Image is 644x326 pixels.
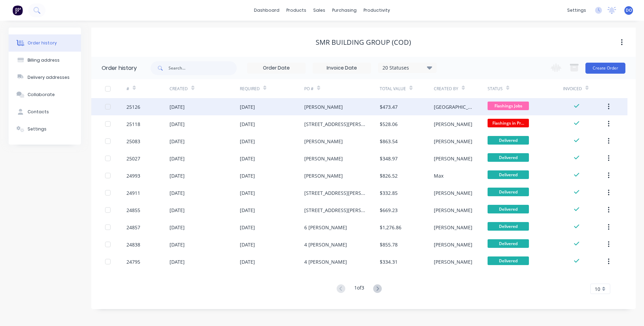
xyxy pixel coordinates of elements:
[126,241,140,248] div: 24838
[170,189,185,197] div: [DATE]
[240,79,305,98] div: Required
[28,74,70,81] div: Delivery addresses
[380,138,398,145] div: $863.54
[304,79,380,98] div: PO #
[170,155,185,162] div: [DATE]
[9,86,81,103] button: Collaborate
[304,207,366,214] div: [STREET_ADDRESS][PERSON_NAME]
[170,241,185,248] div: [DATE]
[12,5,23,15] img: Factory
[434,103,474,111] div: [GEOGRAPHIC_DATA]
[247,63,305,73] input: Order Date
[170,120,185,128] div: [DATE]
[434,79,488,98] div: Created By
[170,103,185,111] div: [DATE]
[310,5,329,15] div: sales
[380,155,398,162] div: $348.97
[28,126,47,132] div: Settings
[28,109,49,115] div: Contacts
[434,155,472,162] div: [PERSON_NAME]
[9,103,81,120] button: Contacts
[488,86,503,92] div: Status
[304,241,347,248] div: 4 [PERSON_NAME]
[170,258,185,265] div: [DATE]
[28,57,60,63] div: Billing address
[126,189,140,197] div: 24911
[126,258,140,265] div: 24795
[488,153,529,162] span: Delivered
[434,86,458,92] div: Created By
[102,64,137,72] div: Order history
[170,172,185,179] div: [DATE]
[564,5,590,15] div: settings
[380,103,398,111] div: $473.47
[170,224,185,231] div: [DATE]
[380,224,401,231] div: $1,276.86
[434,138,472,145] div: [PERSON_NAME]
[126,224,140,231] div: 24857
[126,155,140,162] div: 25027
[488,170,529,179] span: Delivered
[313,63,371,73] input: Invoice Date
[240,258,255,265] div: [DATE]
[126,207,140,214] div: 24855
[434,224,472,231] div: [PERSON_NAME]
[240,207,255,214] div: [DATE]
[316,38,411,46] div: SMR BUILDING GROUP (COD)
[9,52,81,69] button: Billing address
[304,258,347,265] div: 4 [PERSON_NAME]
[126,138,140,145] div: 25083
[488,136,529,145] span: Delivered
[488,119,529,127] span: Flashings in Pr...
[126,79,170,98] div: #
[240,241,255,248] div: [DATE]
[380,258,398,265] div: $334.31
[434,207,472,214] div: [PERSON_NAME]
[9,69,81,86] button: Delivery addresses
[380,86,406,92] div: Total Value
[304,224,347,231] div: 6 [PERSON_NAME]
[126,103,140,111] div: 25126
[304,103,343,111] div: [PERSON_NAME]
[240,86,260,92] div: Required
[585,63,625,74] button: Create Order
[434,258,472,265] div: [PERSON_NAME]
[170,86,188,92] div: Created
[563,79,606,98] div: Invoiced
[304,172,343,179] div: [PERSON_NAME]
[9,34,81,52] button: Order history
[28,92,55,98] div: Collaborate
[488,102,529,110] span: Flashings Jobs
[240,224,255,231] div: [DATE]
[434,120,472,128] div: [PERSON_NAME]
[488,239,529,248] span: Delivered
[28,40,57,46] div: Order history
[170,79,239,98] div: Created
[240,138,255,145] div: [DATE]
[240,103,255,111] div: [DATE]
[434,241,472,248] div: [PERSON_NAME]
[126,172,140,179] div: 24993
[488,79,563,98] div: Status
[488,205,529,213] span: Delivered
[380,79,433,98] div: Total Value
[380,120,398,128] div: $528.06
[126,120,140,128] div: 25118
[488,222,529,231] span: Delivered
[251,5,283,15] a: dashboard
[595,285,600,293] span: 10
[9,120,81,138] button: Settings
[170,138,185,145] div: [DATE]
[380,189,398,197] div: $332.85
[240,189,255,197] div: [DATE]
[434,189,472,197] div: [PERSON_NAME]
[378,64,436,72] div: 20 Statuses
[304,120,366,128] div: [STREET_ADDRESS][PERSON_NAME]
[240,120,255,128] div: [DATE]
[304,155,343,162] div: [PERSON_NAME]
[240,172,255,179] div: [DATE]
[360,5,393,15] div: productivity
[626,7,632,13] span: DO
[240,155,255,162] div: [DATE]
[380,207,398,214] div: $669.23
